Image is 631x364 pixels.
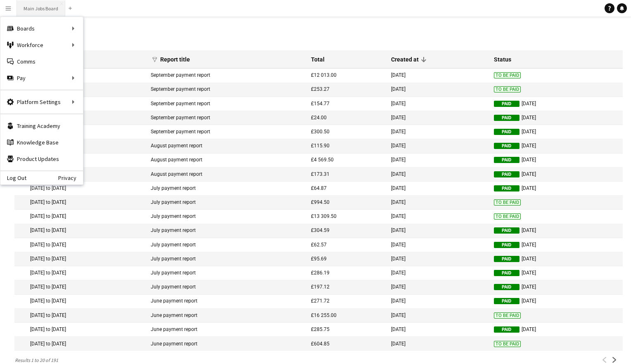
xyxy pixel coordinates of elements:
[307,210,387,224] mat-cell: £13 309.50
[494,284,520,290] span: Paid
[147,168,307,182] mat-cell: August payment report
[147,69,307,83] mat-cell: September payment report
[391,56,426,63] div: Created at
[307,266,387,280] mat-cell: £286.19
[14,295,147,309] mat-cell: [DATE] to [DATE]
[17,0,65,17] button: Main Jobs Board
[490,139,623,153] mat-cell: [DATE]
[14,337,147,351] mat-cell: [DATE] to [DATE]
[14,196,147,210] mat-cell: [DATE] to [DATE]
[490,97,623,111] mat-cell: [DATE]
[494,242,520,248] span: Paid
[387,309,490,323] mat-cell: [DATE]
[307,295,387,309] mat-cell: £271.72
[147,196,307,210] mat-cell: July payment report
[387,97,490,111] mat-cell: [DATE]
[494,72,521,78] span: To Be Paid
[58,175,83,181] a: Privacy
[490,154,623,168] mat-cell: [DATE]
[147,323,307,337] mat-cell: June payment report
[307,323,387,337] mat-cell: £285.75
[307,182,387,196] mat-cell: £64.87
[160,56,190,63] div: Report title
[490,125,623,139] mat-cell: [DATE]
[494,227,520,234] span: Paid
[387,111,490,125] mat-cell: [DATE]
[14,309,147,323] mat-cell: [DATE] to [DATE]
[387,252,490,266] mat-cell: [DATE]
[494,157,520,163] span: Paid
[494,86,521,92] span: To Be Paid
[147,224,307,238] mat-cell: July payment report
[387,139,490,153] mat-cell: [DATE]
[307,69,387,83] mat-cell: £12 013.00
[387,238,490,252] mat-cell: [DATE]
[147,295,307,309] mat-cell: June payment report
[160,56,197,63] div: Report title
[307,168,387,182] mat-cell: £173.31
[307,154,387,168] mat-cell: £4 569.50
[147,309,307,323] mat-cell: June payment report
[0,37,83,53] div: Workforce
[307,309,387,323] mat-cell: £16 255.00
[494,270,520,276] span: Paid
[387,154,490,168] mat-cell: [DATE]
[387,210,490,224] mat-cell: [DATE]
[494,213,521,220] span: To Be Paid
[0,134,83,151] a: Knowledge Base
[387,125,490,139] mat-cell: [DATE]
[494,101,520,107] span: Paid
[307,280,387,294] mat-cell: £197.12
[147,139,307,153] mat-cell: August payment report
[0,94,83,110] div: Platform Settings
[0,118,83,134] a: Training Academy
[147,97,307,111] mat-cell: September payment report
[0,20,83,37] div: Boards
[490,295,623,309] mat-cell: [DATE]
[14,266,147,280] mat-cell: [DATE] to [DATE]
[14,238,147,252] mat-cell: [DATE] to [DATE]
[494,298,520,304] span: Paid
[494,143,520,149] span: Paid
[490,266,623,280] mat-cell: [DATE]
[490,280,623,294] mat-cell: [DATE]
[391,56,419,63] div: Created at
[387,280,490,294] mat-cell: [DATE]
[307,196,387,210] mat-cell: £994.50
[147,111,307,125] mat-cell: September payment report
[490,182,623,196] mat-cell: [DATE]
[490,168,623,182] mat-cell: [DATE]
[307,83,387,97] mat-cell: £253.27
[494,256,520,262] span: Paid
[147,266,307,280] mat-cell: July payment report
[0,70,83,86] div: Pay
[14,224,147,238] mat-cell: [DATE] to [DATE]
[387,168,490,182] mat-cell: [DATE]
[494,129,520,135] span: Paid
[307,224,387,238] mat-cell: £304.59
[387,337,490,351] mat-cell: [DATE]
[147,83,307,97] mat-cell: September payment report
[307,238,387,252] mat-cell: £62.57
[0,175,26,181] a: Log Out
[387,182,490,196] mat-cell: [DATE]
[490,238,623,252] mat-cell: [DATE]
[14,210,147,224] mat-cell: [DATE] to [DATE]
[490,323,623,337] mat-cell: [DATE]
[494,199,521,206] span: To Be Paid
[490,224,623,238] mat-cell: [DATE]
[147,252,307,266] mat-cell: July payment report
[494,312,521,319] span: To Be Paid
[311,56,325,63] div: Total
[147,280,307,294] mat-cell: July payment report
[490,111,623,125] mat-cell: [DATE]
[387,69,490,83] mat-cell: [DATE]
[147,154,307,168] mat-cell: August payment report
[307,337,387,351] mat-cell: £604.85
[387,266,490,280] mat-cell: [DATE]
[307,111,387,125] mat-cell: £24.00
[147,125,307,139] mat-cell: September payment report
[307,125,387,139] mat-cell: £300.50
[494,115,520,121] span: Paid
[494,171,520,177] span: Paid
